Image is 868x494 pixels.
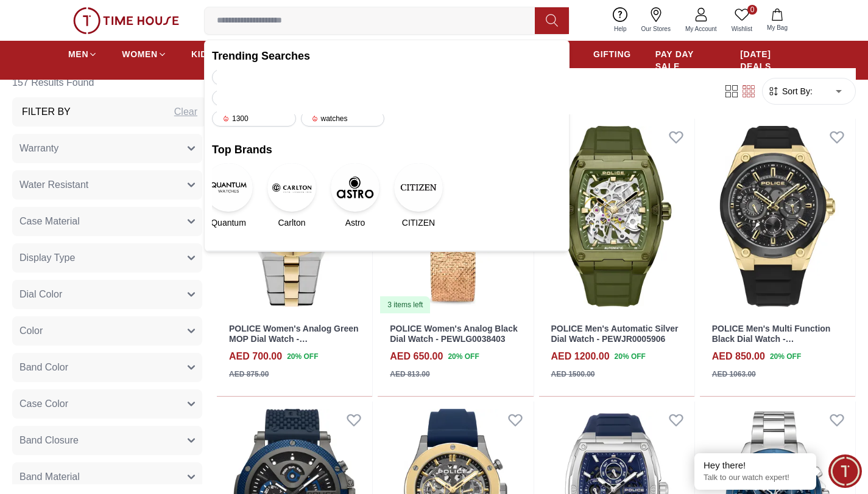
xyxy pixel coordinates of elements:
[191,48,213,60] span: KIDS
[191,43,222,65] a: KIDS
[174,105,197,119] div: Clear
[212,90,296,106] div: Watch
[212,111,296,127] div: 1300
[12,462,202,492] button: Band Material
[345,217,365,229] span: Astro
[593,43,631,65] a: GIFTING
[12,243,202,273] button: Display Type
[634,5,678,36] a: Our Stores
[229,369,269,380] div: AED 875.00
[68,43,97,65] a: MEN
[211,217,246,229] span: Quantum
[212,69,296,85] div: Police
[19,360,68,375] span: Band Color
[19,324,43,338] span: Color
[19,141,58,156] span: Warranty
[551,369,595,380] div: AED 1500.00
[747,5,757,15] span: 0
[12,207,202,236] button: Case Material
[724,5,760,36] a: 0Wishlist
[122,43,167,65] a: WOMEN
[19,397,68,411] span: Case Color
[12,134,202,163] button: Warranty
[73,7,179,34] img: ...
[19,470,80,484] span: Band Material
[287,351,318,362] span: 20 % OFF
[762,23,792,32] span: My Bag
[740,48,800,72] span: [DATE] DEALS
[390,324,517,344] a: POLICE Women's Analog Black Dial Watch - PEWLG0038403
[712,349,765,364] h4: AED 850.00
[704,459,807,471] div: Hey there!
[770,351,801,362] span: 20 % OFF
[212,47,562,64] h2: Trending Searches
[12,280,202,309] button: Dial Color
[339,163,372,229] a: AstroAstro
[301,111,385,127] div: watches
[12,170,202,200] button: Water Resistant
[402,163,435,229] a: CITIZENCITIZEN
[780,85,813,97] span: Sort By:
[390,349,443,364] h4: AED 650.00
[448,351,479,362] span: 20 % OFF
[655,43,716,77] a: PAY DAY SALE
[278,217,305,229] span: Carlton
[19,178,88,192] span: Water Resistant
[700,119,855,315] img: POLICE Men's Multi Function Black Dial Watch - PEWJQ2203241
[539,119,694,315] img: POLICE Men's Automatic Silver Dial Watch - PEWJR0005906
[19,287,62,302] span: Dial Color
[712,324,831,354] a: POLICE Men's Multi Function Black Dial Watch - PEWJQ2203241
[740,43,800,77] a: [DATE] DEALS
[390,369,429,380] div: AED 813.00
[229,349,282,364] h4: AED 700.00
[12,353,202,382] button: Band Color
[12,426,202,455] button: Band Closure
[551,324,679,344] a: POLICE Men's Automatic Silver Dial Watch - PEWJR0005906
[212,141,562,158] h2: Top Brands
[380,296,430,313] div: 3 items left
[122,48,158,60] span: WOMEN
[68,48,88,60] span: MEN
[704,473,807,483] p: Talk to our watch expert!
[767,85,813,97] button: Sort By:
[331,163,379,212] img: Astro
[19,214,80,229] span: Case Material
[680,24,722,33] span: My Account
[204,163,253,212] img: Quantum
[12,316,202,346] button: Color
[394,163,443,212] img: CITIZEN
[12,68,207,97] h6: 157 Results Found
[727,24,757,33] span: Wishlist
[19,433,79,448] span: Band Closure
[402,217,435,229] span: CITIZEN
[212,163,245,229] a: QuantumQuantum
[229,324,359,354] a: POLICE Women's Analog Green MOP Dial Watch - PEWLG0038840
[551,349,610,364] h4: AED 1200.00
[593,48,631,60] span: GIFTING
[637,24,676,33] span: Our Stores
[760,6,795,35] button: My Bag
[19,251,75,265] span: Display Type
[712,369,756,380] div: AED 1063.00
[275,163,308,229] a: CarltonCarlton
[615,351,646,362] span: 20 % OFF
[267,163,316,212] img: Carlton
[655,48,716,72] span: PAY DAY SALE
[22,105,71,119] h3: Filter By
[609,24,632,33] span: Help
[12,389,202,419] button: Case Color
[828,454,862,488] div: Chat Widget
[607,5,634,36] a: Help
